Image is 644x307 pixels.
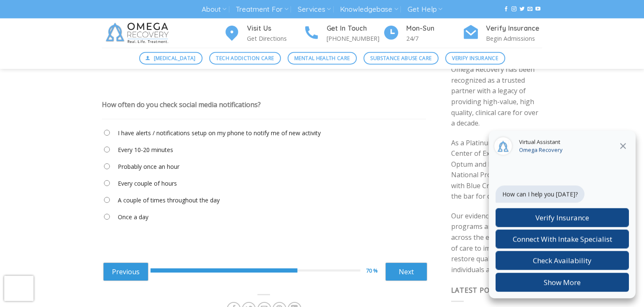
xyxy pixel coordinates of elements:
a: Mental Health Care [288,52,357,65]
p: As a Platinum provider and Center of Excellence with Optum and honored National Provider Partner ... [451,138,543,202]
div: 70 % [366,266,385,275]
a: Follow on Instagram [512,6,517,12]
span: Mental Health Care [294,54,350,62]
a: Next [385,262,427,281]
h4: Verify Insurance [486,23,542,34]
a: Services [298,2,331,17]
span: Verify Insurance [452,54,498,62]
a: Substance Abuse Care [364,52,439,65]
label: Once a day [118,213,148,222]
a: Knowledgebase [340,2,398,17]
a: About [202,2,226,17]
a: Verify Insurance Begin Admissions [462,23,542,44]
a: Get In Touch [PHONE_NUMBER] [303,23,383,44]
a: Treatment For [236,2,288,17]
span: Substance Abuse Care [370,54,431,62]
a: Send us an email [527,6,532,12]
h4: Get In Touch [327,23,383,34]
a: Follow on YouTube [535,6,540,12]
label: Every couple of hours [118,179,177,188]
p: Begin Admissions [486,34,542,43]
a: Visit Us Get Directions [223,23,303,44]
span: Tech Addiction Care [216,54,274,62]
p: Omega Recovery has been recognized as a trusted partner with a legacy of providing high-value, hi... [451,64,543,129]
h4: Mon-Sun [406,23,462,34]
label: A couple of times throughout the day [118,196,220,205]
p: [PHONE_NUMBER] [327,34,383,43]
label: I have alerts / notifications setup on my phone to notify me of new activity [118,129,321,138]
p: Get Directions [247,34,303,43]
p: Our evidence-based programs are delivered across the entire continuum of care to improve and rest... [451,211,543,276]
a: [MEDICAL_DATA] [139,52,203,65]
label: Probably once an hour [118,162,179,171]
a: Tech Addiction Care [209,52,281,65]
label: Every 10-20 minutes [118,145,173,155]
p: 24/7 [406,34,462,43]
a: Verify Insurance [445,52,505,65]
h4: Visit Us [247,23,303,34]
a: Follow on Facebook [504,6,509,12]
img: Omega Recovery [102,18,175,48]
span: [MEDICAL_DATA] [154,54,196,62]
a: Previous [103,262,148,281]
div: How often do you check social media notifications? [102,100,261,109]
a: Follow on Twitter [519,6,525,12]
span: Latest Posts [451,286,503,295]
a: Get Help [408,2,442,17]
iframe: reCAPTCHA [4,276,34,301]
